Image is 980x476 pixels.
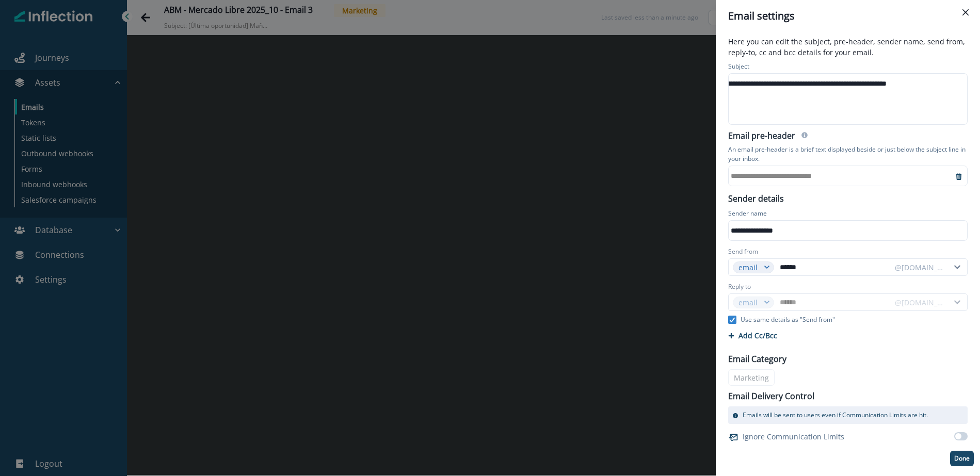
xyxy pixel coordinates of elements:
div: Email settings [728,8,968,24]
h2: Email pre-header [728,131,795,143]
p: Done [954,455,970,462]
svg: remove-preheader [955,172,963,180]
div: @[DOMAIN_NAME] [895,262,944,273]
p: Here you can edit the subject, pre-header, sender name, send from, reply-to, cc and bcc details f... [722,36,974,60]
div: email [738,262,759,273]
p: Subject [728,62,749,73]
p: Ignore Communication Limits [743,431,844,442]
button: Add Cc/Bcc [728,331,777,340]
button: Done [950,451,974,466]
p: Emails will be sent to users even if Communication Limits are hit. [743,411,928,420]
label: Reply to [728,282,751,291]
p: Sender details [722,190,790,205]
p: Email Delivery Control [728,390,814,402]
p: Email Category [728,353,786,365]
button: Close [957,4,974,21]
label: Send from [728,247,758,256]
p: Sender name [728,209,767,220]
p: Use same details as "Send from" [741,315,835,324]
p: An email pre-header is a brief text displayed beside or just below the subject line in your inbox. [728,143,968,166]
